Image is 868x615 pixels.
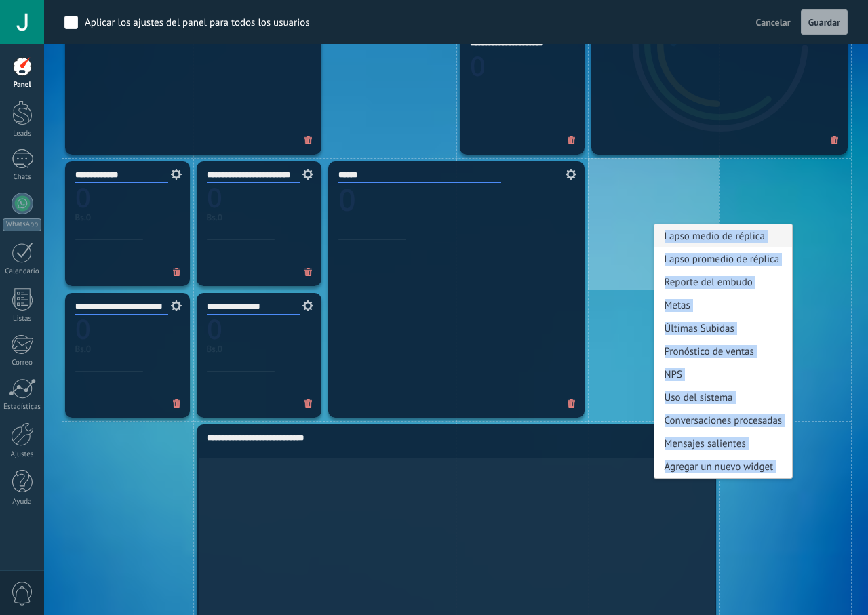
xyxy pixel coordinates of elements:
span: Cancelar [756,16,791,28]
div: Reporte del embudo [654,271,793,294]
div: Lapso medio de réplica [654,224,793,247]
div: Estadísticas [3,403,42,412]
div: Últimas Subidas [654,317,793,340]
div: Conversaciones procesadas [654,409,793,432]
div: WhatsApp [3,218,41,231]
div: Aplicar los ajustes del panel para todos los usuarios [85,16,310,30]
div: Metas [654,294,793,317]
div: Pronóstico de ventas [654,340,793,363]
button: Guardar [801,9,848,35]
span: Guardar [808,18,840,27]
div: Mensajes salientes [654,432,793,455]
div: Ajustes [3,450,42,459]
div: Agregar un nuevo widget [654,455,793,478]
div: Chats [3,173,42,182]
div: Uso del sistema [654,386,793,409]
div: Listas [3,315,42,323]
div: NPS [654,363,793,386]
div: Leads [3,130,42,138]
div: Panel [3,81,42,90]
div: Correo [3,359,42,368]
div: Ayuda [3,498,42,507]
button: Cancelar [751,12,796,33]
div: Calendario [3,267,42,276]
div: Lapso promedio de réplica [654,247,793,271]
